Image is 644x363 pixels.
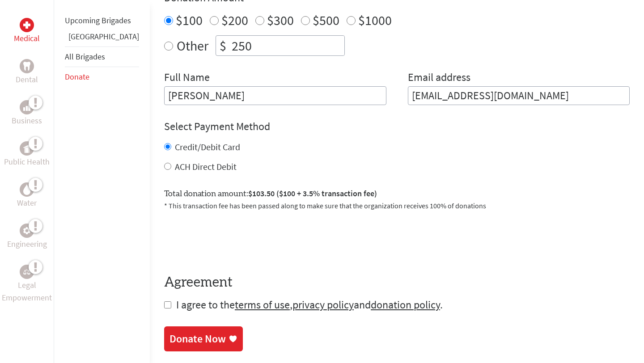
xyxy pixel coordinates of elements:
[313,12,339,29] label: $500
[23,21,30,29] img: Medical
[4,156,50,168] p: Public Health
[408,86,630,105] input: Your Email
[2,265,52,304] a: Legal EmpowermentLegal Empowerment
[23,269,30,274] img: Legal Empowerment
[20,59,34,73] div: Dental
[20,265,34,279] div: Legal Empowerment
[7,224,47,250] a: EngineeringEngineering
[65,72,89,82] a: Donate
[16,73,38,86] p: Dental
[20,224,34,238] div: Engineering
[65,11,139,30] li: Upcoming Brigades
[23,104,30,111] img: Business
[169,332,226,346] div: Donate Now
[20,18,34,32] div: Medical
[408,70,470,86] label: Email address
[230,36,344,55] input: Enter Amount
[16,59,38,86] a: DentalDental
[358,12,392,29] label: $1000
[164,187,377,200] label: Total donation amount:
[164,70,210,86] label: Full Name
[2,279,52,304] p: Legal Empowerment
[164,274,630,291] h4: Agreement
[68,31,139,42] a: [GEOGRAPHIC_DATA]
[65,67,139,87] li: Donate
[20,100,34,114] div: Business
[4,141,50,168] a: Public HealthPublic Health
[221,12,248,29] label: $200
[12,114,42,127] p: Business
[65,30,139,46] li: Panama
[216,36,230,55] div: $
[65,15,131,25] a: Upcoming Brigades
[7,238,47,250] p: Engineering
[164,222,300,257] iframe: reCAPTCHA
[20,182,34,197] div: Water
[23,144,30,153] img: Public Health
[20,141,34,156] div: Public Health
[14,32,40,45] p: Medical
[14,18,40,45] a: MedicalMedical
[177,35,208,56] label: Other
[65,46,139,67] li: All Brigades
[164,86,386,105] input: Enter Full Name
[164,119,630,134] h4: Select Payment Method
[371,298,440,312] a: donation policy
[23,227,30,234] img: Engineering
[176,298,443,312] span: I agree to the , and .
[164,326,243,351] a: Donate Now
[235,298,290,312] a: terms of use
[65,51,105,62] a: All Brigades
[176,12,203,29] label: $100
[164,200,630,211] p: * This transaction fee has been passed along to make sure that the organization receives 100% of ...
[175,161,237,172] label: ACH Direct Debit
[12,100,42,127] a: BusinessBusiness
[23,184,30,194] img: Water
[292,298,354,312] a: privacy policy
[175,141,240,152] label: Credit/Debit Card
[267,12,294,29] label: $300
[17,197,37,209] p: Water
[23,62,30,70] img: Dental
[17,182,37,209] a: WaterWater
[248,188,377,198] span: $103.50 ($100 + 3.5% transaction fee)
